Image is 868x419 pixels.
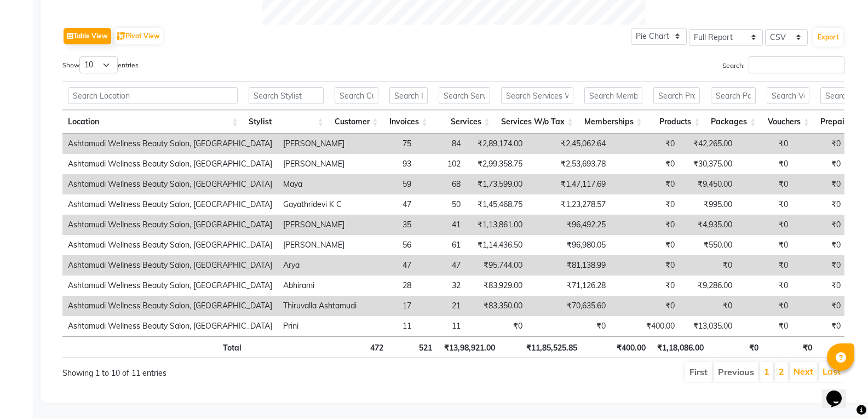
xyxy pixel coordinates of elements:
[362,275,417,296] td: 28
[611,215,680,235] td: ₹0
[738,134,794,154] td: ₹0
[794,174,846,194] td: ₹0
[611,275,680,296] td: ₹0
[466,255,528,275] td: ₹95,744.00
[794,316,846,336] td: ₹0
[794,154,846,174] td: ₹0
[528,235,611,255] td: ₹96,980.05
[417,235,466,255] td: 61
[466,154,528,174] td: ₹2,99,358.75
[243,110,329,134] th: Stylist: activate to sort column ascending
[611,255,680,275] td: ₹0
[362,215,417,235] td: 35
[278,194,362,215] td: Gayathridevi K C
[705,110,761,134] th: Packages: activate to sort column ascending
[466,134,528,154] td: ₹2,89,174.00
[362,255,417,275] td: 47
[62,336,247,358] th: Total
[680,296,738,316] td: ₹0
[62,174,278,194] td: Ashtamudi Wellness Beauty Salon, [GEOGRAPHIC_DATA]
[794,215,846,235] td: ₹0
[278,174,362,194] td: Maya
[761,110,814,134] th: Vouchers: activate to sort column ascending
[738,194,794,215] td: ₹0
[417,154,466,174] td: 102
[680,255,738,275] td: ₹0
[417,275,466,296] td: 32
[335,87,378,104] input: Search Customer
[62,110,243,134] th: Location: activate to sort column ascending
[528,134,611,154] td: ₹2,45,062.64
[738,174,794,194] td: ₹0
[417,174,466,194] td: 68
[764,366,769,377] a: 1
[62,215,278,235] td: Ashtamudi Wellness Beauty Salon, [GEOGRAPHIC_DATA]
[767,87,809,104] input: Search Vouchers
[117,32,125,41] img: pivot.png
[389,336,438,358] th: 521
[362,174,417,194] td: 59
[501,87,573,104] input: Search Services W/o Tax
[417,316,466,336] td: 11
[438,336,501,358] th: ₹13,98,921.00
[823,366,841,377] a: Last
[611,316,680,336] td: ₹400.00
[794,255,846,275] td: ₹0
[528,316,611,336] td: ₹0
[648,110,706,134] th: Products: activate to sort column ascending
[278,275,362,296] td: Abhirami
[738,275,794,296] td: ₹0
[611,194,680,215] td: ₹0
[813,28,843,47] button: Export
[466,194,528,215] td: ₹1,45,468.75
[528,174,611,194] td: ₹1,47,117.69
[417,296,466,316] td: 21
[62,296,278,316] td: Ashtamudi Wellness Beauty Salon, [GEOGRAPHIC_DATA]
[278,215,362,235] td: [PERSON_NAME]
[794,134,846,154] td: ₹0
[62,154,278,174] td: Ashtamudi Wellness Beauty Salon, [GEOGRAPHIC_DATA]
[822,375,857,408] iframe: chat widget
[362,134,417,154] td: 75
[818,336,866,358] th: ₹0
[794,296,846,316] td: ₹0
[114,28,163,44] button: Pivot View
[709,336,764,358] th: ₹0
[417,255,466,275] td: 47
[362,316,417,336] td: 11
[278,134,362,154] td: [PERSON_NAME]
[278,154,362,174] td: [PERSON_NAME]
[329,110,384,134] th: Customer: activate to sort column ascending
[278,235,362,255] td: [PERSON_NAME]
[62,56,139,73] label: Show entries
[722,56,844,73] label: Search:
[417,215,466,235] td: 41
[611,134,680,154] td: ₹0
[62,134,278,154] td: Ashtamudi Wellness Beauty Salon, [GEOGRAPHIC_DATA]
[680,235,738,255] td: ₹550.00
[611,296,680,316] td: ₹0
[651,336,709,358] th: ₹1,18,086.00
[738,316,794,336] td: ₹0
[528,275,611,296] td: ₹71,126.28
[62,275,278,296] td: Ashtamudi Wellness Beauty Salon, [GEOGRAPHIC_DATA]
[362,194,417,215] td: 47
[680,194,738,215] td: ₹995.00
[249,87,323,104] input: Search Stylist
[611,174,680,194] td: ₹0
[278,316,362,336] td: Prini
[466,215,528,235] td: ₹1,13,861.00
[749,56,844,73] input: Search:
[362,235,417,255] td: 56
[496,110,579,134] th: Services W/o Tax: activate to sort column ascending
[680,154,738,174] td: ₹30,375.00
[362,154,417,174] td: 93
[62,316,278,336] td: Ashtamudi Wellness Beauty Salon, [GEOGRAPHIC_DATA]
[278,296,362,316] td: Thiruvalla Ashtamudi
[680,275,738,296] td: ₹9,286.00
[680,316,738,336] td: ₹13,035.00
[794,366,813,377] a: Next
[466,275,528,296] td: ₹83,929.00
[528,296,611,316] td: ₹70,635.60
[738,296,794,316] td: ₹0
